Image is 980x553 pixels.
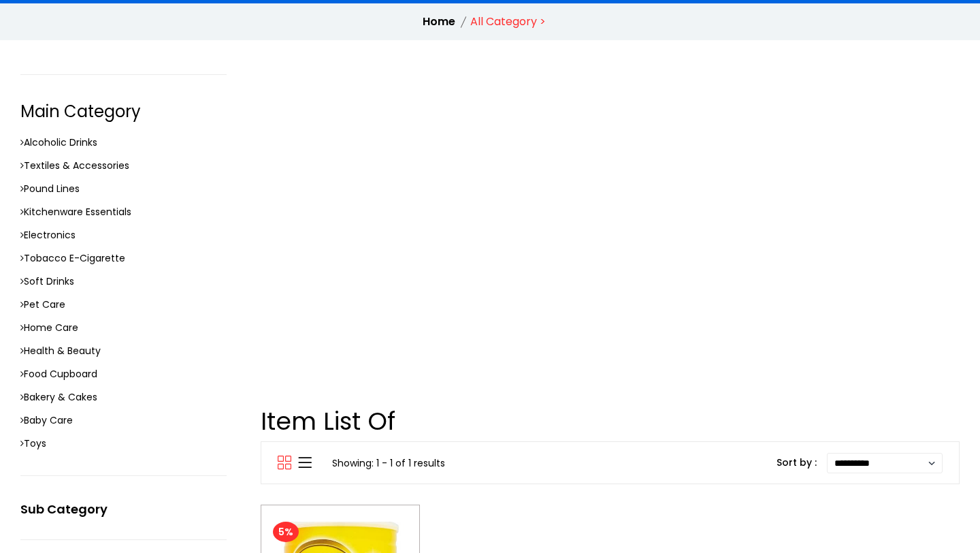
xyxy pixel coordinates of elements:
[273,522,299,542] span: 5%
[20,343,227,359] a: Health & Beauty
[20,366,227,382] a: Food Cupboard
[20,180,227,197] a: Pound Lines
[20,319,227,336] a: Home Care
[20,273,227,289] a: Soft Drinks
[20,157,227,174] a: Textiles & Accessories
[20,296,227,313] a: Pet Care
[261,407,960,436] h1: Item List Of
[20,250,227,266] a: Tobacco E-Cigarette
[777,454,817,471] label: Sort by :
[20,204,227,220] a: Kitchenware Essentials
[20,435,227,452] a: Toys
[20,503,227,516] h4: Sub Category
[20,134,227,151] a: Alcoholic Drinks
[332,455,445,471] p: Showing: 1 - 1 of 1 results
[20,412,227,428] a: Baby Care
[423,14,455,29] a: Home
[261,74,960,374] img: dropaz-subcategory
[20,102,227,122] h3: Main Category
[470,14,546,30] li: All Category >
[20,389,227,405] a: Bakery & Cakes
[20,227,227,243] a: Electronics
